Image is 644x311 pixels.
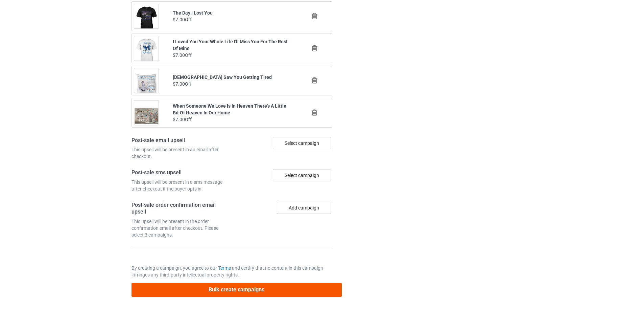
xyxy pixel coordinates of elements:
[173,116,291,123] div: $7.00 Off
[173,52,291,59] div: $7.00 Off
[273,169,331,181] div: Select campaign
[132,169,230,176] h4: Post-sale sms upsell
[132,265,332,278] p: By creating a campaign, you agree to our and certify that no content in this campaign infringes a...
[173,10,213,16] b: The Day I Lost You
[173,81,291,87] div: $7.00 Off
[173,74,272,80] b: [DEMOGRAPHIC_DATA] Saw You Getting Tired
[277,202,331,214] button: Add campaign
[173,39,288,51] b: I Loved You Your Whole Life I'll Miss You For The Rest Of Mine
[218,265,231,271] a: Terms
[132,283,342,297] button: Bulk create campaigns
[132,202,230,216] h4: Post-sale order confirmation email upsell
[173,16,291,23] div: $7.00 Off
[132,218,230,238] div: This upsell will be present in the order confirmation email after checkout. Please select 3 campa...
[273,137,331,149] div: Select campaign
[173,103,286,115] b: When Someone We Love Is In Heaven There's A Little Bit Of Heaven In Our Home
[132,137,230,144] h4: Post-sale email upsell
[132,146,230,160] div: This upsell will be present in an email after checkout.
[132,179,230,192] div: This upsell will be present in a sms message after checkout if the buyer opts in.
